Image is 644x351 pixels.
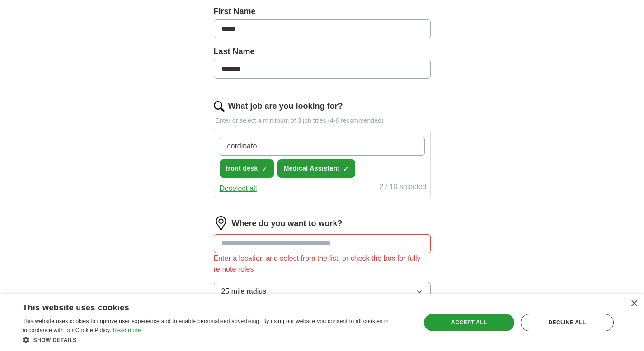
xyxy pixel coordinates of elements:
[220,137,425,156] input: Type a job title and press enter
[214,282,431,301] button: 25 mile radius
[214,46,431,58] label: Last Name
[33,337,77,343] span: Show details
[23,318,389,333] span: This website uses cookies to improve user experience and to enable personalised advertising. By u...
[23,335,409,344] div: Show details
[262,166,267,173] span: ✓
[630,300,637,307] div: Close
[113,327,141,333] a: Read more, opens a new window
[277,159,356,178] button: Medical Assistant✓
[424,314,514,331] div: Accept all
[23,300,386,313] div: This website uses cookies
[379,181,426,194] div: 2 / 10 selected
[226,164,258,173] span: front desk
[228,100,343,112] label: What job are you looking for?
[220,159,274,178] button: front desk✓
[232,217,343,230] label: Where do you want to work?
[214,101,225,112] img: search.png
[521,314,614,331] div: Decline all
[343,166,348,173] span: ✓
[214,216,228,231] img: location.png
[284,164,340,173] span: Medical Assistant
[214,116,431,125] p: Enter or select a minimum of 3 job titles (4-8 recommended)
[221,286,267,297] span: 25 mile radius
[214,5,431,18] label: First Name
[220,183,257,194] button: Deselect all
[214,253,431,275] div: Enter a location and select from the list, or check the box for fully remote roles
